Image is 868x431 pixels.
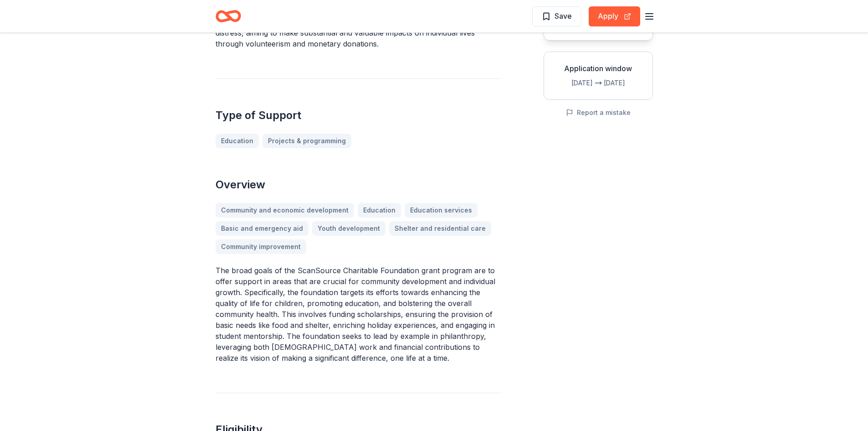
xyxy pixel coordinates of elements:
p: The broad goals of the ScanSource Charitable Foundation grant program are to offer support in are... [216,265,500,363]
div: [DATE] [551,78,593,88]
h2: Overview [216,177,500,192]
div: [DATE] [604,78,645,88]
button: Save [532,6,581,26]
button: Report a mistake [566,107,631,118]
a: Home [216,5,241,27]
h2: Type of Support [216,108,500,123]
div: Application window [551,63,645,74]
button: Apply [589,6,640,26]
span: Save [555,10,572,22]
